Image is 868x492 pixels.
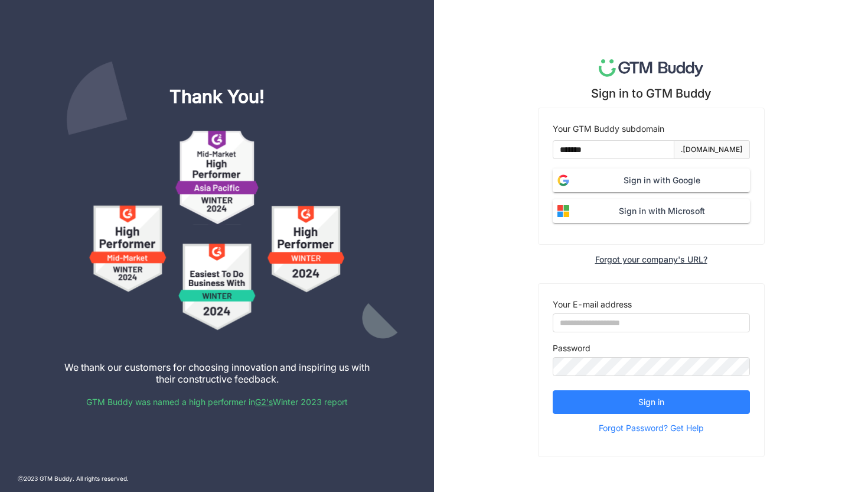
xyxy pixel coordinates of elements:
[553,390,750,414] button: Sign in
[553,200,574,222] img: login-microsoft.svg
[553,170,574,191] img: login-google.svg
[553,342,590,355] label: Password
[553,122,750,135] div: Your GTM Buddy subdomain
[599,59,703,77] img: logo
[553,298,632,311] label: Your E-mail address
[553,199,750,223] button: Sign in with Microsoft
[595,254,707,264] div: Forgot your company's URL?
[553,169,750,192] button: Sign in with Google
[574,205,750,218] span: Sign in with Microsoft
[599,419,704,437] span: Forgot Password? Get Help
[591,86,712,101] div: Sign in to GTM Buddy
[638,396,664,409] span: Sign in
[255,397,273,407] a: G2's
[681,144,743,156] div: .[DOMAIN_NAME]
[574,174,750,187] span: Sign in with Google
